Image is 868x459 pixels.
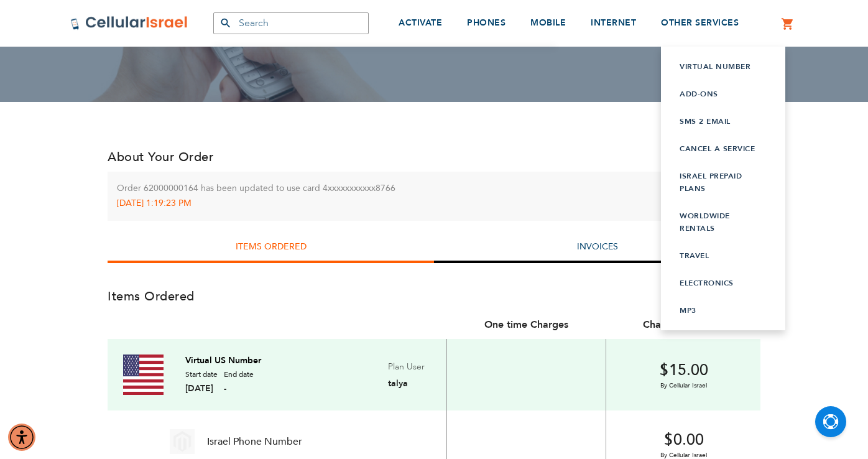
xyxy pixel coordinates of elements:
[185,382,218,394] span: [DATE]
[108,288,760,305] h3: Items Ordered
[680,249,767,262] a: Travel
[8,424,35,451] div: Accessibility Menu
[606,339,760,410] td: 15.00
[680,88,767,100] a: Add-ons
[663,430,673,451] span: $
[207,435,302,448] span: Israel Phone Number
[399,17,442,29] span: ACTIVATE
[616,381,751,390] span: By Cellular Israel
[530,17,566,29] span: MOBILE
[185,369,218,379] span: Start date
[170,429,195,454] img: thumbnail.jpg
[643,318,724,331] span: Charged Monthly
[680,304,767,317] a: Mp3
[661,17,739,29] span: OTHER SERVICES
[123,355,164,395] img: us_flag_4.png
[680,115,767,127] a: SMS 2 Email
[467,17,506,29] span: PHONES
[213,12,369,34] input: Search
[577,241,618,253] a: Invoices
[680,277,767,289] a: Electronics
[680,142,767,155] a: Cancel a service
[224,369,254,379] span: End date
[224,382,254,394] span: -
[108,149,760,165] h3: About Your Order
[185,355,261,366] a: Virtual US Number
[680,170,767,195] a: Israel prepaid plans
[659,360,669,381] span: $
[117,181,751,197] div: Order 62000000164 has been updated to use card 4xxxxxxxxxxx8766
[236,241,307,253] strong: Items Ordered
[680,60,767,73] a: Virtual Number
[388,361,425,373] span: Plan User
[117,196,751,211] div: [DATE] 1:19:23 PM
[484,318,568,331] span: One time Charges
[591,17,636,29] span: INTERNET
[70,16,188,30] img: Cellular Israel Logo
[680,210,767,234] a: WORLDWIDE rentals
[388,378,408,389] span: talya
